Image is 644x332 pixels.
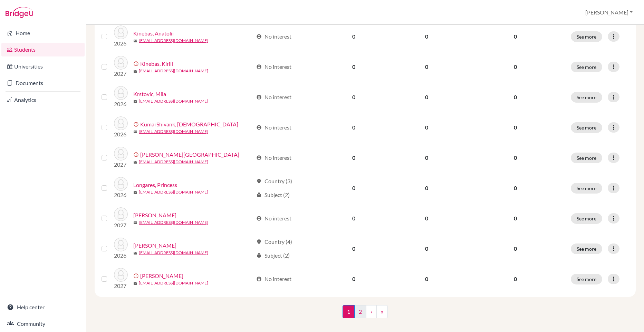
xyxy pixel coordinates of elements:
[133,29,174,38] a: Kinebas, Anatolii
[571,62,602,72] button: See more
[468,123,563,132] p: 0
[114,268,128,282] img: Moreno, Precious
[390,21,464,52] td: 0
[1,317,85,331] a: Community
[133,190,137,195] span: mail
[139,68,208,74] a: [EMAIL_ADDRESS][DOMAIN_NAME]
[114,116,128,130] img: KumarShivank, Krishna
[133,241,176,250] a: [PERSON_NAME]
[256,214,291,222] div: No interest
[139,280,208,286] a: [EMAIL_ADDRESS][DOMAIN_NAME]
[571,274,602,284] button: See more
[318,203,390,234] td: 0
[1,43,85,56] a: Students
[133,281,137,286] span: mail
[256,155,262,160] span: account_circle
[571,213,602,224] button: See more
[318,21,390,52] td: 0
[114,56,128,70] img: Kinebas, Kirill
[390,82,464,112] td: 0
[114,130,128,138] p: 2026
[114,39,128,48] p: 2026
[139,250,208,256] a: [EMAIL_ADDRESS][DOMAIN_NAME]
[582,6,636,19] button: [PERSON_NAME]
[354,305,366,318] a: 2
[114,100,128,108] p: 2026
[139,219,208,226] a: [EMAIL_ADDRESS][DOMAIN_NAME]
[133,90,166,98] a: Krstovic, Mila
[1,93,85,107] a: Analytics
[256,178,262,184] span: location_on
[468,93,563,101] p: 0
[468,154,563,162] p: 0
[114,207,128,221] img: Madi, Kim Test
[114,251,128,260] p: 2026
[390,203,464,234] td: 0
[114,160,128,169] p: 2027
[139,38,208,44] a: [EMAIL_ADDRESS][DOMAIN_NAME]
[376,305,388,318] a: »
[390,112,464,143] td: 0
[366,305,377,318] a: ›
[133,251,137,255] span: mail
[571,183,602,194] button: See more
[571,122,602,133] button: See more
[256,64,262,70] span: account_circle
[256,216,262,221] span: account_circle
[133,39,137,43] span: mail
[468,63,563,71] p: 0
[318,143,390,173] td: 0
[139,128,208,135] a: [EMAIL_ADDRESS][DOMAIN_NAME]
[256,251,290,260] div: Subject (2)
[133,273,140,279] span: error_outline
[114,191,128,199] p: 2026
[140,272,183,280] a: [PERSON_NAME]
[6,7,33,18] img: Bridge-U
[256,275,291,283] div: No interest
[139,159,208,165] a: [EMAIL_ADDRESS][DOMAIN_NAME]
[139,98,208,104] a: [EMAIL_ADDRESS][DOMAIN_NAME]
[318,234,390,264] td: 0
[114,25,128,39] img: Kinebas, Anatolii
[256,125,262,130] span: account_circle
[256,93,291,101] div: No interest
[318,264,390,294] td: 0
[133,211,176,219] a: [PERSON_NAME]
[256,276,262,282] span: account_circle
[114,86,128,100] img: Krstovic, Mila
[390,143,464,173] td: 0
[133,130,137,134] span: mail
[571,153,602,163] button: See more
[140,151,239,159] a: [PERSON_NAME][GEOGRAPHIC_DATA]
[256,154,291,162] div: No interest
[468,184,563,192] p: 0
[256,192,262,198] span: local_library
[318,173,390,203] td: 0
[140,120,238,128] a: KumarShivank, [DEMOGRAPHIC_DATA]
[114,238,128,251] img: Mehta, Kai
[318,112,390,143] td: 0
[114,221,128,229] p: 2027
[256,123,291,132] div: No interest
[133,69,137,73] span: mail
[256,63,291,71] div: No interest
[468,32,563,41] p: 0
[468,275,563,283] p: 0
[256,238,292,246] div: Country (4)
[1,60,85,73] a: Universities
[114,282,128,290] p: 2027
[571,243,602,254] button: See more
[133,152,140,157] span: error_outline
[390,52,464,82] td: 0
[343,305,355,318] span: 1
[256,32,291,41] div: No interest
[133,181,177,189] a: Longares, Princess
[133,160,137,164] span: mail
[468,214,563,222] p: 0
[114,177,128,191] img: Longares, Princess
[133,100,137,104] span: mail
[139,189,208,195] a: [EMAIL_ADDRESS][DOMAIN_NAME]
[256,239,262,245] span: location_on
[114,147,128,160] img: Liepach, Kimora
[133,122,140,127] span: error_outline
